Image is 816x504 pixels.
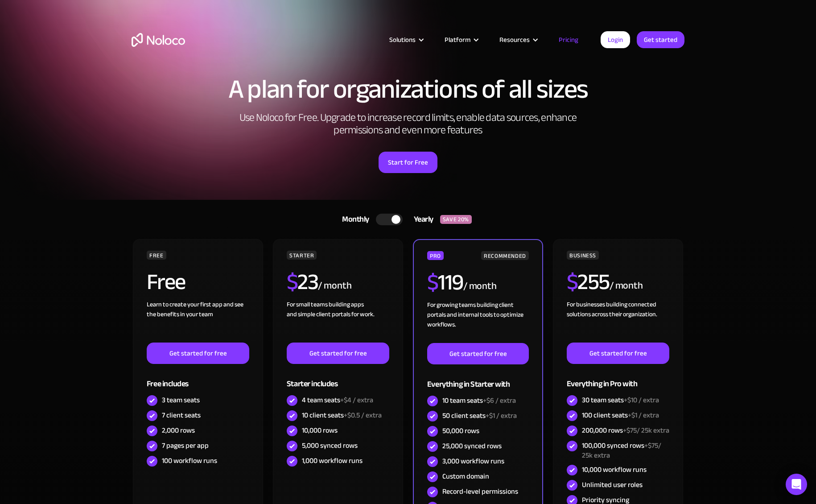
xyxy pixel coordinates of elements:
[427,343,529,364] a: Get started for free
[132,76,684,103] h1: A plan for organizations of all sizes
[567,261,578,303] span: $
[582,480,643,490] div: Unlimited user roles
[481,251,529,260] div: RECOMMENDED
[389,34,416,45] div: Solutions
[147,251,166,260] div: FREE
[610,279,643,293] div: / month
[147,300,249,343] div: Learn to create your first app and see the benefits in your team ‍
[628,409,659,422] span: +$1 / extra
[162,441,209,450] div: 7 pages per app
[442,396,516,405] div: 10 team seats
[162,410,201,420] div: 7 client seats
[582,410,659,420] div: 100 client seats
[427,251,444,260] div: PRO
[287,251,317,260] div: STARTER
[601,31,630,48] a: Login
[483,394,516,407] span: +$6 / extra
[427,364,529,393] div: Everything in Starter with
[162,395,200,405] div: 3 team seats
[442,441,502,451] div: 25,000 synced rows
[442,487,518,496] div: Record-level permissions
[318,279,351,293] div: / month
[567,271,610,293] h2: 255
[463,279,497,293] div: / month
[582,441,669,460] div: 100,000 synced rows
[379,152,437,173] a: Start for Free
[302,456,363,466] div: 1,000 workflow runs
[440,215,472,224] div: SAVE 20%
[344,409,382,422] span: +$0.5 / extra
[403,213,440,226] div: Yearly
[442,456,504,466] div: 3,000 workflow runs
[162,456,217,466] div: 100 workflow runs
[378,34,433,45] div: Solutions
[287,271,318,293] h2: 23
[567,251,599,260] div: BUSINESS
[442,426,479,436] div: 50,000 rows
[488,34,548,45] div: Resources
[147,364,249,393] div: Free includes
[340,393,373,407] span: +$4 / extra
[637,31,684,48] a: Get started
[230,112,586,136] h2: Use Noloco for Free. Upgrade to increase record limits, enable data sources, enhance permissions ...
[427,300,529,343] div: For growing teams building client portals and internal tools to optimize workflows.
[445,34,470,45] div: Platform
[786,474,807,495] div: Open Intercom Messenger
[623,424,669,437] span: +$75/ 25k extra
[287,343,389,364] a: Get started for free
[162,426,195,435] div: 2,000 rows
[499,34,530,45] div: Resources
[567,300,669,343] div: For businesses building connected solutions across their organization. ‍
[132,33,185,47] a: home
[302,410,382,420] div: 10 client seats
[287,261,298,303] span: $
[582,439,661,462] span: +$75/ 25k extra
[548,34,589,45] a: Pricing
[582,426,669,435] div: 200,000 rows
[302,426,338,435] div: 10,000 rows
[427,271,463,293] h2: 119
[582,395,659,405] div: 30 team seats
[582,465,647,475] div: 10,000 workflow runs
[302,441,358,450] div: 5,000 synced rows
[331,213,376,226] div: Monthly
[567,343,669,364] a: Get started for free
[433,34,488,45] div: Platform
[287,300,389,343] div: For small teams building apps and simple client portals for work. ‍
[442,411,517,421] div: 50 client seats
[427,261,438,303] span: $
[147,271,185,293] h2: Free
[147,343,249,364] a: Get started for free
[287,364,389,393] div: Starter includes
[302,395,373,405] div: 4 team seats
[442,471,489,481] div: Custom domain
[567,364,669,393] div: Everything in Pro with
[624,393,659,407] span: +$10 / extra
[486,409,517,422] span: +$1 / extra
